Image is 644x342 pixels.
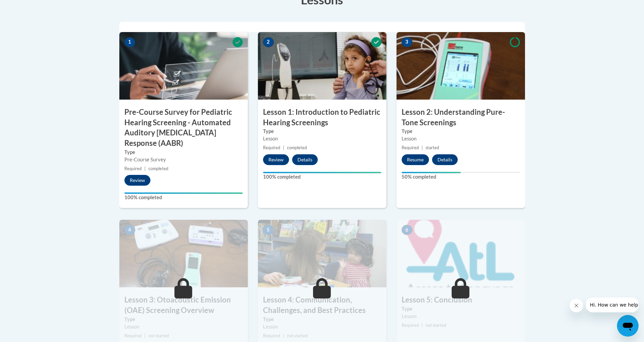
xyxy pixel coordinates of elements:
[124,225,135,235] span: 4
[402,128,520,135] label: Type
[283,333,284,338] span: |
[292,154,318,165] button: Details
[402,225,412,235] span: 6
[263,172,381,173] div: Your progress
[258,295,386,316] h3: Lesson 4: Communication, Challenges, and Best Practices
[263,145,280,150] span: Required
[119,107,248,149] h3: Pre-Course Survey for Pediatric Hearing Screening - Automated Auditory [MEDICAL_DATA] Response (A...
[402,313,520,320] div: Lesson
[263,323,381,331] div: Lesson
[432,154,458,165] button: Details
[144,166,146,171] span: |
[422,145,423,150] span: |
[124,175,150,186] button: Review
[258,220,386,287] img: Course Image
[402,172,461,173] div: Your progress
[119,32,248,100] img: Course Image
[148,333,169,338] span: not started
[402,145,419,150] span: Required
[4,5,55,10] span: Hi. How can we help?
[402,323,419,328] span: Required
[124,149,243,156] label: Type
[263,37,274,47] span: 2
[263,173,381,181] label: 100% completed
[402,173,520,181] label: 50% completed
[263,333,280,338] span: Required
[397,107,525,128] h3: Lesson 2: Understanding Pure-Tone Screenings
[397,32,525,100] img: Course Image
[124,323,243,331] div: Lesson
[124,192,243,194] div: Your progress
[124,316,243,323] label: Type
[263,225,274,235] span: 5
[263,316,381,323] label: Type
[144,333,146,338] span: |
[124,156,243,163] div: Pre-Course Survey
[119,295,248,316] h3: Lesson 3: Otoacoustic Emission (OAE) Screening Overview
[283,145,284,150] span: |
[258,32,386,100] img: Course Image
[287,333,308,338] span: not started
[402,305,520,313] label: Type
[617,315,639,337] iframe: Button to launch messaging window
[263,128,381,135] label: Type
[124,166,142,171] span: Required
[586,297,639,312] iframe: Message from company
[258,107,386,128] h3: Lesson 1: Introduction to Pediatric Hearing Screenings
[397,220,525,287] img: Course Image
[422,323,423,328] span: |
[402,154,429,165] button: Resume
[426,323,446,328] span: not started
[263,135,381,142] div: Lesson
[124,194,243,201] label: 100% completed
[402,37,412,47] span: 3
[119,220,248,287] img: Course Image
[397,295,525,305] h3: Lesson 5: Conclusion
[124,37,135,47] span: 1
[263,154,289,165] button: Review
[148,166,168,171] span: completed
[402,135,520,142] div: Lesson
[426,145,439,150] span: started
[124,333,142,338] span: Required
[570,299,583,312] iframe: Close message
[287,145,307,150] span: completed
